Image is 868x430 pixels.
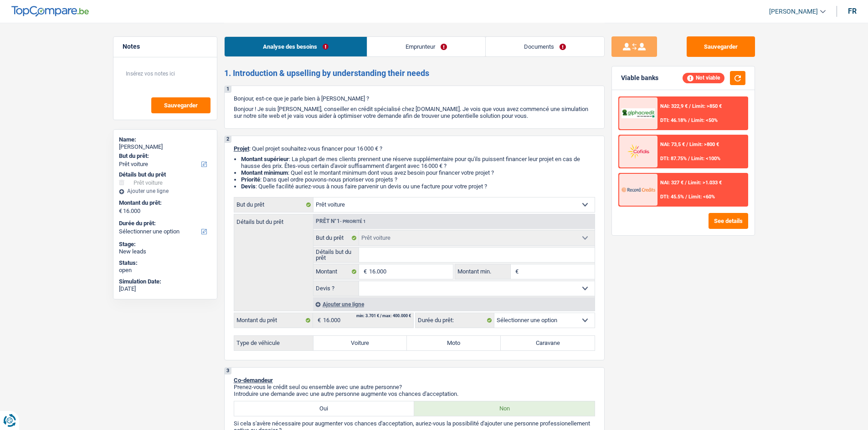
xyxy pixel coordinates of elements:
span: NAI: 322,9 € [660,103,688,109]
div: fr [848,7,857,15]
label: Durée du prêt: [416,313,494,328]
span: Sauvegarder [164,102,198,108]
span: Limit: <60% [688,194,715,200]
div: Ajouter une ligne [119,188,211,194]
label: But du prêt: [119,152,210,160]
p: : Quel projet souhaitez-vous financer pour 16 000 € ? [234,145,595,152]
img: AlphaCredit [621,108,655,119]
span: Limit: >850 € [692,103,722,109]
div: [PERSON_NAME] [119,143,211,151]
label: Moto [407,336,501,350]
div: Ajouter une ligne [313,298,595,311]
img: Cofidis [621,143,655,160]
li: : Dans quel ordre pouvons-nous prioriser vos projets ? [241,176,595,183]
h5: Notes [123,43,208,51]
label: Détails but du prêt [313,248,360,262]
div: Not viable [683,73,724,83]
a: Analyse des besoins [225,37,367,56]
a: Emprunteur [367,37,485,56]
div: 1 [225,86,231,93]
label: Montant [313,264,360,279]
div: min: 3.701 € / max: 400.000 € [356,314,411,318]
span: € [359,264,369,279]
li: : La plupart de mes clients prennent une réserve supplémentaire pour qu'ils puissent financer leu... [241,156,595,169]
strong: Montant minimum [241,169,288,176]
span: Limit: >1.033 € [688,180,722,186]
p: Prenez-vous le crédit seul ou ensemble avec une autre personne? [234,384,595,390]
span: Co-demandeur [234,377,273,384]
label: Montant du prêt: [119,199,210,207]
span: / [686,142,688,147]
span: / [685,194,687,200]
h2: 1. Introduction & upselling by understanding their needs [224,68,605,78]
div: Prêt n°1 [313,218,368,224]
div: 3 [225,368,231,374]
div: Stage: [119,241,211,248]
div: Simulation Date: [119,278,211,285]
strong: Montant supérieur [241,156,289,162]
p: Bonjour ! Je suis [PERSON_NAME], conseiller en crédit spécialisé chez [DOMAIN_NAME]. Je vois que ... [234,106,595,119]
li: : Quel est le montant minimum dont vous avez besoin pour financer votre projet ? [241,169,595,176]
div: Viable banks [621,74,658,82]
button: Sauvegarder [687,36,755,57]
img: TopCompare Logo [11,6,89,17]
div: 2 [225,136,231,143]
span: / [688,156,690,162]
label: Caravane [501,336,595,350]
span: / [685,180,687,186]
span: DTI: 46.18% [660,117,687,123]
p: Introduire une demande avec une autre personne augmente vos chances d'acceptation. [234,390,595,397]
label: Durée du prêt: [119,220,210,227]
label: Voiture [313,336,407,350]
label: Oui [234,401,415,416]
span: / [689,103,691,109]
span: DTI: 45.5% [660,194,684,200]
span: [PERSON_NAME] [769,8,818,15]
a: Documents [486,37,604,56]
button: See details [709,213,748,229]
span: - Priorité 1 [340,219,366,224]
label: Non [414,401,595,416]
span: / [688,117,690,123]
span: € [119,207,122,215]
img: Record Credits [621,181,655,198]
span: Limit: <50% [691,117,718,123]
span: Limit: <100% [691,156,720,162]
span: Projet [234,145,249,152]
label: Devis ? [313,281,360,296]
span: € [511,264,521,279]
label: But du prêt [313,231,360,245]
li: : Quelle facilité auriez-vous à nous faire parvenir un devis ou une facture pour votre projet ? [241,183,595,190]
label: But du prêt [234,197,313,212]
div: Name: [119,136,211,143]
label: Détails but du prêt [234,214,313,225]
span: NAI: 73,5 € [660,142,685,147]
span: DTI: 87.75% [660,156,687,162]
label: Montant du prêt [234,313,313,328]
span: Limit: >800 € [689,142,719,147]
label: Montant min. [455,264,511,279]
label: Type de véhicule [234,336,313,350]
div: Status: [119,259,211,267]
div: [DATE] [119,285,211,293]
div: open [119,267,211,274]
p: Bonjour, est-ce que je parle bien à [PERSON_NAME] ? [234,95,595,102]
div: Détails but du prêt [119,171,211,178]
div: New leads [119,248,211,255]
span: NAI: 327 € [660,180,683,186]
span: Devis [241,183,256,190]
span: € [313,313,323,328]
a: [PERSON_NAME] [762,4,826,19]
button: Sauvegarder [151,97,211,113]
strong: Priorité [241,176,260,183]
